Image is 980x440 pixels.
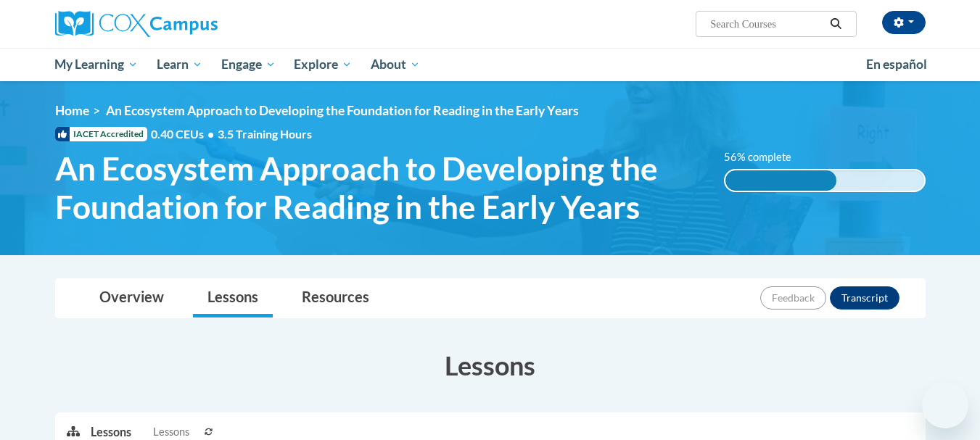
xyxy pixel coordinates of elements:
img: Cox Campus [55,11,218,37]
span: IACET Accredited [55,127,147,141]
span: My Learning [54,56,138,73]
h3: Lessons [55,347,926,383]
a: About [361,48,429,81]
iframe: Button to launch messaging window [922,382,968,428]
a: Lessons [193,279,273,317]
a: En español [857,49,936,80]
span: An Ecosystem Approach to Developing the Foundation for Reading in the Early Years [106,103,579,118]
a: Explore [284,48,361,81]
input: Search Courses [709,15,825,33]
div: 56% complete [725,170,836,191]
a: Engage [212,48,285,81]
span: About [371,56,420,73]
span: Engage [221,56,276,73]
span: Explore [294,56,352,73]
button: Feedback [760,286,826,310]
a: Cox Campus [55,11,331,37]
span: • [207,127,214,141]
span: An Ecosystem Approach to Developing the Foundation for Reading in the Early Years [55,149,703,226]
p: Lessons [91,424,131,440]
label: 56% complete [724,149,807,165]
span: Learn [157,56,202,73]
button: Account Settings [882,11,926,34]
a: Home [55,103,89,118]
button: Search [825,15,847,33]
span: Lessons [153,424,189,440]
button: Transcript [830,286,899,310]
a: Learn [147,48,212,81]
span: 3.5 Training Hours [218,127,312,141]
a: Overview [85,279,178,317]
span: 0.40 CEUs [151,126,218,142]
span: En español [866,57,927,72]
div: Main menu [33,48,947,81]
a: My Learning [46,48,148,81]
a: Resources [287,279,384,317]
